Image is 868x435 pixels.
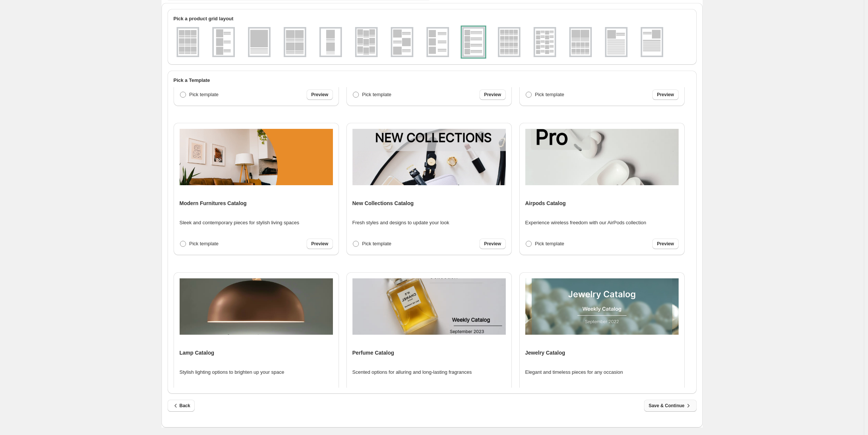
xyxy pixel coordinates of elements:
[535,29,555,56] img: g2x5v1
[644,400,696,412] button: Save & Continue
[479,89,505,100] a: Preview
[174,77,691,84] h2: Pick a Template
[525,219,646,227] p: Experience wireless freedom with our AirPods collection
[172,402,191,409] span: Back
[525,369,623,376] p: Elegant and timeless pieces for any occasion
[352,219,449,227] p: Fresh styles and designs to update your look
[250,29,269,56] img: g1x1v1
[180,369,284,376] p: Stylish lighting options to brighten up your space
[484,92,501,98] span: Preview
[285,29,305,56] img: g2x2v1
[307,239,333,249] a: Preview
[657,241,674,247] span: Preview
[321,29,340,56] img: g1x2v1
[362,241,392,246] span: Pick template
[189,92,219,97] span: Pick template
[571,29,590,56] img: g2x1_4x2v1
[214,29,233,56] img: g1x3v1
[180,199,247,207] h4: Modern Furnitures Catalog
[189,241,219,246] span: Pick template
[499,29,519,56] img: g4x4v1
[180,349,215,356] h4: Lamp Catalog
[311,92,328,98] span: Preview
[357,29,376,56] img: g3x3v2
[180,219,299,227] p: Sleek and contemporary pieces for stylish living spaces
[484,241,501,247] span: Preview
[606,29,626,56] img: g1x1v2
[525,349,566,356] h4: Jewelry Catalog
[362,92,392,97] span: Pick template
[428,29,448,56] img: g1x3v3
[657,92,674,98] span: Preview
[307,89,333,100] a: Preview
[352,199,414,207] h4: New Collections Catalog
[652,239,678,249] a: Preview
[352,369,472,376] p: Scented options for alluring and long-lasting fragrances
[311,241,328,247] span: Preview
[535,92,564,97] span: Pick template
[168,400,195,412] button: Back
[649,402,692,409] span: Save & Continue
[352,349,394,356] h4: Perfume Catalog
[642,29,662,56] img: g1x1v3
[535,241,564,246] span: Pick template
[479,239,505,249] a: Preview
[178,29,198,56] img: g3x3v1
[174,15,691,23] h2: Pick a product grid layout
[392,29,412,56] img: g1x3v2
[652,89,678,100] a: Preview
[525,199,566,207] h4: Airpods Catalog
